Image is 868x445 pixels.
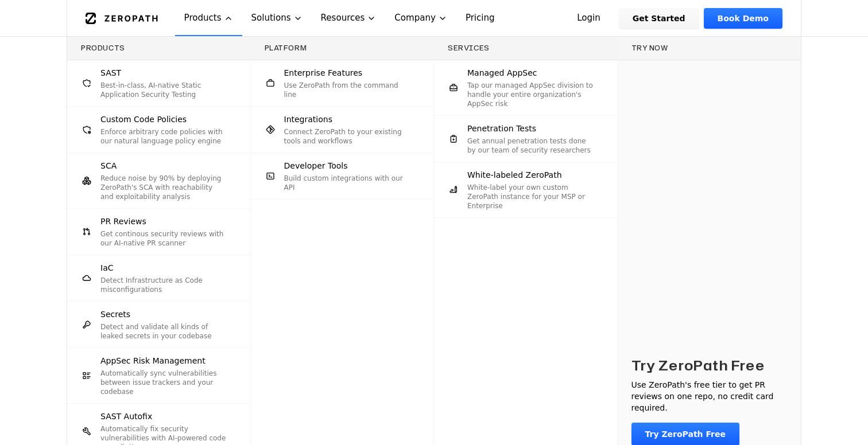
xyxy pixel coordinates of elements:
p: Detect and validate all kinds of leaked secrets in your codebase [100,322,227,341]
span: Developer Tools [284,160,348,171]
p: Tap our managed AppSec division to handle your entire organization's AppSec risk [467,81,594,108]
a: Penetration TestsGet annual penetration tests done by our team of security researchers [434,116,617,162]
span: SAST Autofix [100,411,152,422]
p: Build custom integrations with our API [284,174,411,192]
a: Enterprise FeaturesUse ZeroPath from the command line [251,60,434,106]
a: Login [563,8,614,29]
span: Enterprise Features [284,67,363,79]
a: IaCDetect Infrastructure as Code misconfigurations [67,255,250,301]
a: Get Started [619,8,699,29]
p: Reduce noise by 90% by deploying ZeroPath's SCA with reachability and exploitability analysis [100,174,227,201]
span: Managed AppSec [467,67,537,79]
span: SCA [100,160,117,171]
span: White-labeled ZeroPath [467,169,562,181]
p: Use ZeroPath from the command line [284,81,411,99]
p: Get annual penetration tests done by our team of security researchers [467,136,594,155]
a: IntegrationsConnect ZeroPath to your existing tools and workflows [251,107,434,153]
a: White-labeled ZeroPathWhite-label your own custom ZeroPath instance for your MSP or Enterprise [434,162,617,217]
a: AppSec Risk ManagementAutomatically sync vulnerabilities between issue trackers and your codebase [67,348,250,403]
span: AppSec Risk Management [100,355,206,366]
p: Detect Infrastructure as Code misconfigurations [100,276,227,294]
a: Custom Code PoliciesEnforce arbitrary code policies with our natural language policy engine [67,107,250,153]
p: Automatically sync vulnerabilities between issue trackers and your codebase [100,369,227,396]
p: Connect ZeroPath to your existing tools and workflows [284,127,411,146]
span: PR Reviews [100,216,146,227]
a: Managed AppSecTap our managed AppSec division to handle your entire organization's AppSec risk [434,60,617,115]
span: Penetration Tests [467,123,536,134]
h3: Products [81,44,237,53]
a: SASTBest-in-class, AI-native Static Application Security Testing [67,60,250,106]
p: Enforce arbitrary code policies with our natural language policy engine [100,127,227,146]
h3: Platform [265,44,420,53]
h3: Services [448,44,603,53]
a: Book Demo [704,8,782,29]
span: Secrets [100,309,130,320]
a: Developer ToolsBuild custom integrations with our API [251,153,434,199]
a: PR ReviewsGet continous security reviews with our AI-native PR scanner [67,209,250,255]
p: Use ZeroPath's free tier to get PR reviews on one repo, no credit card required. [631,379,788,413]
p: Best-in-class, AI-native Static Application Security Testing [100,81,227,99]
span: Integrations [284,114,332,125]
a: SecretsDetect and validate all kinds of leaked secrets in your codebase [67,302,250,348]
a: SCAReduce noise by 90% by deploying ZeroPath's SCA with reachability and exploitability analysis [67,153,250,208]
span: SAST [100,67,121,79]
h3: Try now [631,44,788,53]
span: IaC [100,262,113,274]
p: Get continous security reviews with our AI-native PR scanner [100,229,227,248]
p: White-label your own custom ZeroPath instance for your MSP or Enterprise [467,183,594,210]
h3: Try ZeroPath Free [631,356,765,374]
span: Custom Code Policies [100,114,187,125]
